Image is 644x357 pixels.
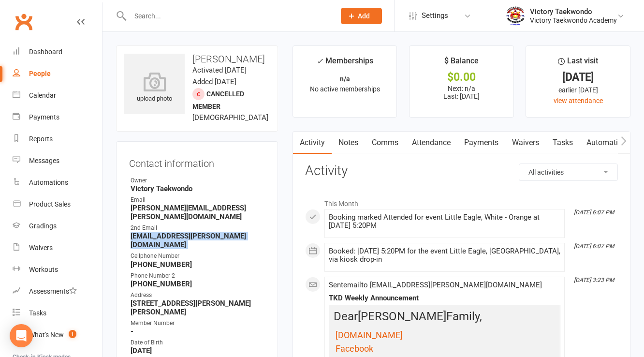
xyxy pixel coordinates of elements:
[13,259,102,281] a: Workouts
[332,132,365,154] a: Notes
[127,9,328,23] input: Search...
[29,157,59,164] div: Messages
[13,237,102,259] a: Waivers
[336,343,373,354] span: Facebook
[29,70,51,77] div: People
[580,132,637,154] a: Automations
[13,85,102,106] a: Calendar
[554,97,603,104] a: view attendance
[574,277,614,283] i: [DATE] 3:23 PM
[444,55,479,72] div: $ Balance
[418,72,505,82] div: $0.00
[329,247,560,264] div: Booked: [DATE] 5:20PM for the event Little Eagle, [GEOGRAPHIC_DATA], via kiosk drop-in
[329,294,560,302] div: TKD Weekly Announcement
[340,75,350,83] strong: n/a
[574,209,614,216] i: [DATE] 6:07 PM
[131,319,265,328] div: Member Number
[10,324,33,347] div: Open Intercom Messenger
[535,72,621,82] div: [DATE]
[422,5,448,27] span: Settings
[69,330,76,338] span: 1
[13,324,102,346] a: What's New1
[131,176,265,185] div: Owner
[131,260,265,269] strong: [PHONE_NUMBER]
[293,132,332,154] a: Activity
[29,244,53,252] div: Waivers
[131,338,265,347] div: Date of Birth
[336,331,403,340] a: [DOMAIN_NAME]
[329,213,560,230] div: Booking marked Attended for event Little Eagle, White - Orange at [DATE] 5:20PM
[13,302,102,324] a: Tasks
[13,150,102,172] a: Messages
[131,195,265,205] div: Email
[29,309,46,317] div: Tasks
[305,193,618,209] li: This Month
[334,310,358,323] span: Dear
[131,299,265,316] strong: [STREET_ADDRESS][PERSON_NAME][PERSON_NAME]
[574,243,614,250] i: [DATE] 6:07 PM
[29,200,71,208] div: Product Sales
[29,266,58,273] div: Workouts
[29,222,57,230] div: Gradings
[13,172,102,193] a: Automations
[12,10,36,34] a: Clubworx
[418,85,505,100] p: Next: n/a Last: [DATE]
[29,48,62,56] div: Dashboard
[192,77,236,86] time: Added [DATE]
[13,281,102,302] a: Assessments
[129,154,265,169] h3: Contact information
[192,66,247,74] time: Activated [DATE]
[305,164,618,178] h3: Activity
[530,7,617,16] div: Victory Taekwondo
[131,252,265,261] div: Cellphone Number
[405,132,457,154] a: Attendance
[29,178,68,186] div: Automations
[535,85,621,95] div: earlier [DATE]
[13,41,102,63] a: Dashboard
[358,12,370,20] span: Add
[131,184,265,193] strong: Victory Taekwondo
[530,16,617,25] div: Victory Taekwondo Academy
[131,327,265,336] strong: -
[192,90,244,110] span: Cancelled member
[131,204,265,221] strong: [PERSON_NAME][EMAIL_ADDRESS][PERSON_NAME][DOMAIN_NAME]
[131,232,265,249] strong: [EMAIL_ADDRESS][PERSON_NAME][DOMAIN_NAME]
[341,8,382,24] button: Add
[336,345,373,354] a: Facebook
[131,346,265,355] strong: [DATE]
[317,57,323,66] i: ✓
[13,128,102,150] a: Reports
[29,135,53,143] div: Reports
[506,6,525,26] img: thumb_image1542833429.png
[317,55,373,73] div: Memberships
[329,281,542,289] span: Sent email to [EMAIL_ADDRESS][PERSON_NAME][DOMAIN_NAME]
[124,72,185,104] div: upload photo
[192,113,268,122] span: [DEMOGRAPHIC_DATA]
[310,85,380,93] span: No active memberships
[29,331,64,339] div: What's New
[124,54,270,64] h3: [PERSON_NAME]
[13,63,102,85] a: People
[358,310,446,323] span: [PERSON_NAME]
[505,132,546,154] a: Waivers
[29,287,77,295] div: Assessments
[336,330,403,340] span: [DOMAIN_NAME]
[131,271,265,281] div: Phone Number 2
[29,113,59,121] div: Payments
[13,215,102,237] a: Gradings
[457,132,505,154] a: Payments
[29,91,56,99] div: Calendar
[546,132,580,154] a: Tasks
[365,132,405,154] a: Comms
[446,310,482,323] span: Family,
[131,280,265,288] strong: [PHONE_NUMBER]
[131,223,265,233] div: 2nd Email
[13,106,102,128] a: Payments
[558,55,598,72] div: Last visit
[13,193,102,215] a: Product Sales
[131,291,265,300] div: Address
